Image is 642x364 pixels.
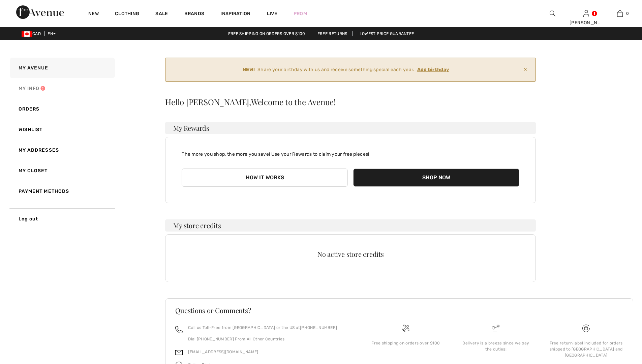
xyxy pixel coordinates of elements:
span: ✕ [521,63,530,76]
p: Dial [PHONE_NUMBER] From All Other Countries [188,336,337,342]
p: The more you shop, the more you save! Use your Rewards to claim your free pieces! [182,145,519,158]
div: Free shipping on orders over $100 [366,340,446,346]
span: 0 [626,10,629,17]
a: [PHONE_NUMBER] [300,325,337,330]
span: My Avenue [19,65,49,71]
a: Clothing [115,11,139,18]
img: Delivery is a breeze since we pay the duties! [492,325,499,332]
div: Free return label included for orders shipped to [GEOGRAPHIC_DATA] and [GEOGRAPHIC_DATA] [546,340,626,358]
a: Sign In [583,10,589,17]
div: Share your birthday with us and receive something special each year. [171,66,521,73]
strong: NEW! [243,66,255,73]
a: My Info [9,78,115,99]
span: Welcome to the Avenue! [251,98,336,106]
span: Inspiration [220,11,250,18]
div: No active store credits [182,251,519,257]
a: 0 [603,9,636,18]
img: search the website [550,9,555,18]
h3: Questions or Comments? [175,307,623,314]
span: EN [48,31,56,36]
a: My Closet [9,160,115,181]
span: CAD [22,31,43,36]
p: Call us Toll-Free from [GEOGRAPHIC_DATA] or the US at [188,325,337,331]
a: Orders [9,99,115,119]
a: Payment Methods [9,181,115,202]
div: [PERSON_NAME] [570,19,603,26]
a: [EMAIL_ADDRESS][DOMAIN_NAME] [188,350,258,354]
a: Prom [294,10,307,17]
img: call [175,326,183,333]
a: My Addresses [9,140,115,160]
a: Lowest Price Guarantee [354,31,420,36]
img: Free shipping on orders over $100 [582,325,590,332]
div: Hello [PERSON_NAME], [165,98,536,106]
h3: My Rewards [165,122,536,134]
button: Shop Now [353,169,519,187]
div: Delivery is a breeze since we pay the duties! [456,340,536,352]
a: Free Returns [312,31,353,36]
h3: My store credits [165,219,536,232]
img: My Bag [617,9,623,18]
img: Free shipping on orders over $100 [402,325,409,332]
a: Brands [184,11,205,18]
img: email [175,349,183,356]
img: Canadian Dollar [22,31,32,37]
img: 1ère Avenue [16,5,64,19]
a: Live [267,10,277,17]
button: How it works [182,169,348,187]
a: New [88,11,99,18]
a: Sale [155,11,168,18]
ins: Add birthday [417,67,449,72]
img: My Info [583,9,589,18]
a: Free shipping on orders over $100 [223,31,311,36]
a: Wishlist [9,119,115,140]
a: Log out [9,208,115,229]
